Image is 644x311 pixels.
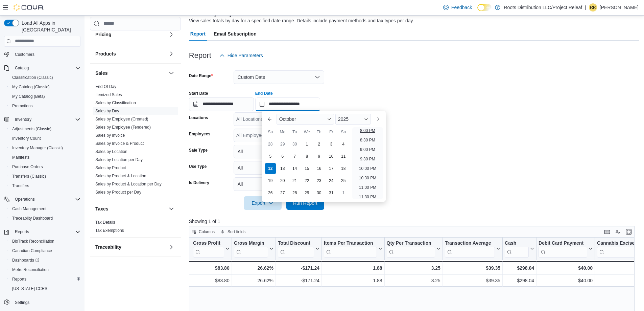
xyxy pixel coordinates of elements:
span: End Of Day [95,84,116,89]
div: Gross Margin [234,240,268,258]
button: Promotions [7,101,83,111]
span: Operations [15,197,35,202]
a: Sales by Product per Day [95,190,141,195]
div: day-25 [338,175,349,186]
div: Debit Card Payment [539,240,587,258]
span: Customers [15,52,34,57]
button: Settings [1,297,83,307]
input: Dark Mode [477,4,492,11]
a: Sales by Invoice & Product [95,141,144,146]
div: $298.04 [505,264,534,272]
li: 10:00 PM [356,164,379,173]
a: Reports [9,275,29,283]
button: Transfers (Classic) [7,172,83,181]
span: Promotions [9,102,80,110]
button: Run Report [286,196,324,210]
button: Traceabilty Dashboard [7,214,83,223]
div: Su [265,127,276,137]
div: day-19 [265,175,276,186]
div: Items Per Transaction [324,240,377,247]
a: Traceabilty Dashboard [9,214,55,222]
a: Sales by Invoice [95,133,125,138]
span: Customers [12,50,80,58]
span: BioTrack Reconciliation [9,237,80,245]
div: day-26 [265,187,276,198]
div: day-11 [338,151,349,162]
a: Metrc Reconciliation [9,266,51,274]
div: day-6 [277,151,288,162]
img: Cova [14,4,44,11]
span: Sales by Classification [95,100,136,106]
button: Metrc Reconciliation [7,265,83,274]
a: Dashboards [7,256,83,265]
span: Sales by Location [95,149,127,154]
span: Itemized Sales [95,92,122,97]
a: Purchase Orders [9,163,46,171]
div: Cash [505,240,529,247]
span: Operations [12,195,80,203]
a: Manifests [9,153,32,161]
div: Total Discount [278,240,314,258]
button: Adjustments (Classic) [7,124,83,134]
a: Transfers [9,182,32,190]
div: day-12 [265,163,276,174]
span: October [279,116,296,122]
a: My Catalog (Classic) [9,83,52,91]
div: $39.35 [445,276,500,285]
span: Inventory Manager (Classic) [9,144,80,152]
span: Sort fields [228,229,245,235]
a: Sales by Employee (Tendered) [95,125,151,130]
button: Transaction Average [445,240,500,258]
div: day-7 [289,151,300,162]
span: Sales by Product [95,165,126,171]
div: day-1 [338,187,349,198]
span: Sales by Product & Location [95,173,146,179]
span: Dashboards [12,258,39,263]
h3: Sales [95,70,108,76]
span: Sales by Invoice [95,133,125,138]
a: Sales by Product [95,165,126,170]
div: Debit Card Payment [539,240,587,247]
div: Qty Per Transaction [386,240,435,258]
span: Inventory Count [12,136,41,141]
label: Use Type [189,164,207,169]
span: My Catalog (Classic) [9,83,80,91]
span: Sales by Product per Day [95,190,141,195]
span: Classification (Classic) [9,73,80,82]
div: Tu [289,127,300,137]
div: Sa [338,127,349,137]
div: $40.00 [539,264,593,272]
button: Gross Margin [234,240,273,258]
button: Reports [7,274,83,284]
a: Transfers (Classic) [9,172,49,180]
span: Inventory [15,117,31,122]
button: Catalog [1,63,83,73]
button: Transfers [7,181,83,191]
span: Traceabilty Dashboard [9,214,80,222]
button: Canadian Compliance [7,246,83,256]
button: Sales [95,70,166,76]
button: Next month [372,114,383,125]
button: Taxes [95,205,166,212]
p: | [585,3,586,12]
a: [US_STATE] CCRS [9,285,50,293]
div: Sales [90,83,181,199]
span: Purchase Orders [12,164,43,170]
button: Enter fullscreen [625,228,633,236]
div: rinardo russell [589,3,597,12]
button: Products [95,50,166,57]
span: Dark Mode [477,11,478,12]
span: Inventory [12,115,80,124]
span: My Catalog (Beta) [12,94,45,99]
h3: Taxes [95,205,109,212]
button: Manifests [7,153,83,162]
span: My Catalog (Classic) [12,84,50,90]
div: 3.25 [386,276,440,285]
span: Sales by Employee (Created) [95,116,148,122]
button: Cash Management [7,204,83,214]
h3: Report [189,51,211,60]
div: $39.35 [445,264,500,272]
span: Reports [12,276,26,282]
h3: Traceability [95,244,121,250]
li: 10:30 PM [356,174,379,182]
